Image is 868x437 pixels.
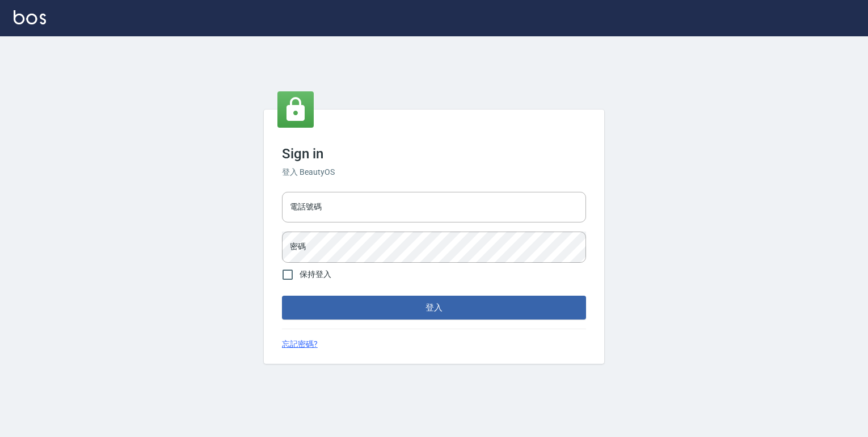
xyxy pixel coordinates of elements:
[14,10,46,24] img: Logo
[282,166,586,178] h6: 登入 BeautyOS
[282,146,586,162] h3: Sign in
[300,268,331,280] span: 保持登入
[282,338,318,350] a: 忘記密碼?
[282,296,586,320] button: 登入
